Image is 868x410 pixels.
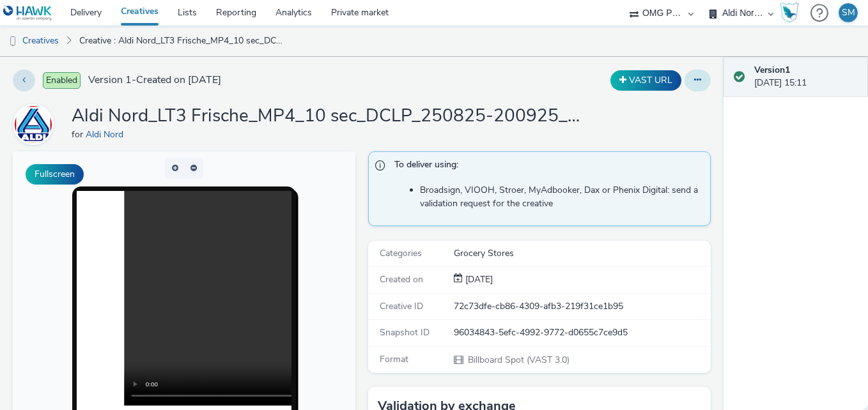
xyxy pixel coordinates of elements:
[73,26,290,56] a: Creative : Aldi Nord_LT3 Frische_MP4_10 sec_DCLP_250825-200925_07082025
[420,184,704,210] li: Broadsign, VIOOH, Stroer, MyAdbooker, Dax or Phenix Digital: send a validation request for the cr...
[26,164,84,185] button: Fullscreen
[380,300,423,312] span: Creative ID
[15,105,52,144] img: Aldi Nord
[607,70,685,91] div: Duplicate the creative as a VAST URL
[842,3,855,22] div: SM
[463,273,493,285] span: [DATE]
[463,273,493,286] div: Creation 21 August 2025, 15:11
[467,354,570,366] span: Billboard Spot (VAST 3.0)
[380,326,430,338] span: Snapshot ID
[380,273,423,285] span: Created on
[454,326,709,339] div: 96034843-5efc-4992-9772-d0655c7ce9d5
[86,128,128,140] a: Aldi Nord
[380,353,408,365] span: Format
[754,64,858,90] div: [DATE] 15:11
[780,3,804,23] a: Hawk Academy
[6,35,19,48] img: dooh
[43,72,81,89] span: Enabled
[394,158,697,175] span: To deliver using:
[610,70,681,91] button: VAST URL
[88,73,221,87] span: Version 1 - Created on [DATE]
[454,300,709,313] div: 72c73dfe-cb86-4309-afb3-219f31ce1b95
[72,104,583,128] h1: Aldi Nord_LT3 Frische_MP4_10 sec_DCLP_250825-200925_07082025
[72,128,86,140] span: for
[780,3,799,23] img: Hawk Academy
[754,64,790,76] strong: Version 1
[380,247,422,259] span: Categories
[454,247,709,260] div: Grocery Stores
[3,5,52,21] img: undefined Logo
[13,118,59,130] a: Aldi Nord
